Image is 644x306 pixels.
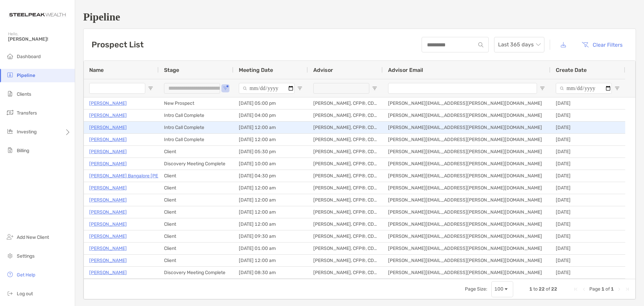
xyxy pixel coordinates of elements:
button: Open Filter Menu [223,86,228,91]
div: Client [159,243,233,254]
span: Page [589,286,600,292]
button: Open Filter Menu [148,86,153,91]
button: Open Filter Menu [540,86,545,91]
span: Last 365 days [498,37,540,52]
span: 22 [551,286,557,292]
span: Pipeline [17,73,35,78]
span: of [605,286,610,292]
a: [PERSON_NAME] [89,196,127,204]
div: [PERSON_NAME][EMAIL_ADDRESS][PERSON_NAME][DOMAIN_NAME] [383,170,550,182]
a: [PERSON_NAME] [89,232,127,241]
a: [PERSON_NAME] [89,111,127,120]
div: [PERSON_NAME][EMAIL_ADDRESS][PERSON_NAME][DOMAIN_NAME] [383,158,550,170]
div: [DATE] [550,110,625,121]
div: [PERSON_NAME], CFP®, CDFA® [308,243,383,254]
div: [DATE] 12:00 am [233,134,308,145]
p: [PERSON_NAME] [89,160,127,168]
div: Discovery Meeting Complete [159,158,233,170]
div: Intro Call Complete [159,110,233,121]
a: [PERSON_NAME] [89,268,127,277]
img: investing icon [6,127,14,135]
span: Transfers [17,110,37,116]
div: [PERSON_NAME][EMAIL_ADDRESS][PERSON_NAME][DOMAIN_NAME] [383,267,550,278]
span: Get Help [17,272,35,278]
div: [DATE] [550,206,625,218]
span: to [533,286,538,292]
div: [PERSON_NAME], CFP®, CDFA® [308,267,383,278]
div: [DATE] 04:00 pm [233,110,308,121]
span: Investing [17,129,37,135]
div: [PERSON_NAME], CFP®, CDFA® [308,158,383,170]
div: Client [159,170,233,182]
a: [PERSON_NAME] [89,244,127,253]
img: add_new_client icon [6,233,14,241]
div: [DATE] [550,158,625,170]
span: Add New Client [17,234,49,240]
img: clients icon [6,90,14,98]
span: Settings [17,253,35,259]
div: [PERSON_NAME][EMAIL_ADDRESS][PERSON_NAME][DOMAIN_NAME] [383,255,550,266]
div: New Prospect [159,97,233,109]
img: get-help icon [6,270,14,278]
div: [PERSON_NAME][EMAIL_ADDRESS][PERSON_NAME][DOMAIN_NAME] [383,194,550,206]
div: [DATE] [550,122,625,133]
div: [PERSON_NAME][EMAIL_ADDRESS][PERSON_NAME][DOMAIN_NAME] [383,182,550,194]
button: Open Filter Menu [372,86,377,91]
div: [DATE] 05:30 pm [233,146,308,158]
img: billing icon [6,146,14,154]
p: [PERSON_NAME] [89,135,127,144]
div: [DATE] 12:00 am [233,206,308,218]
div: Discovery Meeting Complete [159,267,233,278]
div: [PERSON_NAME][EMAIL_ADDRESS][PERSON_NAME][DOMAIN_NAME] [383,206,550,218]
img: input icon [478,42,483,47]
div: [DATE] 05:00 pm [233,97,308,109]
div: [PERSON_NAME][EMAIL_ADDRESS][PERSON_NAME][DOMAIN_NAME] [383,243,550,254]
div: Page Size [491,281,513,297]
h3: Prospect List [92,40,144,49]
div: Intro Call Complete [159,122,233,133]
div: [PERSON_NAME], CFP®, CDFA® [308,230,383,242]
span: [PERSON_NAME]! [8,36,71,42]
div: [DATE] [550,97,625,109]
div: [DATE] 12:00 am [233,218,308,230]
div: Client [159,255,233,266]
div: First Page [573,287,579,292]
img: dashboard icon [6,52,14,60]
div: [DATE] 12:00 am [233,194,308,206]
div: [PERSON_NAME][EMAIL_ADDRESS][PERSON_NAME][DOMAIN_NAME] [383,97,550,109]
a: [PERSON_NAME] [89,220,127,228]
div: Client [159,230,233,242]
img: logout icon [6,289,14,297]
button: Open Filter Menu [297,86,303,91]
div: [DATE] 12:00 am [233,122,308,133]
input: Meeting Date Filter Input [239,83,294,94]
div: [PERSON_NAME], CFP®, CDFA® [308,146,383,158]
div: [PERSON_NAME], CFP®, CDFA® [308,218,383,230]
button: Clear Filters [577,37,628,52]
span: 22 [539,286,545,292]
div: [PERSON_NAME][EMAIL_ADDRESS][PERSON_NAME][DOMAIN_NAME] [383,146,550,158]
div: [DATE] 01:00 am [233,243,308,254]
img: pipeline icon [6,71,14,79]
span: Advisor Email [388,67,423,73]
p: [PERSON_NAME] Bangalore [PERSON_NAME] [89,172,188,180]
span: 1 [601,286,604,292]
a: [PERSON_NAME] [89,256,127,265]
a: [PERSON_NAME] [89,147,127,156]
span: Create Date [556,67,587,73]
div: Client [159,206,233,218]
span: Billing [17,148,29,154]
div: [PERSON_NAME], CFP®, CDFA® [308,97,383,109]
span: Stage [164,67,179,73]
div: [PERSON_NAME], CFP®, CDFA® [308,170,383,182]
span: Dashboard [17,54,41,59]
div: [PERSON_NAME][EMAIL_ADDRESS][PERSON_NAME][DOMAIN_NAME] [383,134,550,145]
div: [PERSON_NAME][EMAIL_ADDRESS][PERSON_NAME][DOMAIN_NAME] [383,230,550,242]
img: settings icon [6,252,14,260]
a: [PERSON_NAME] [89,208,127,216]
